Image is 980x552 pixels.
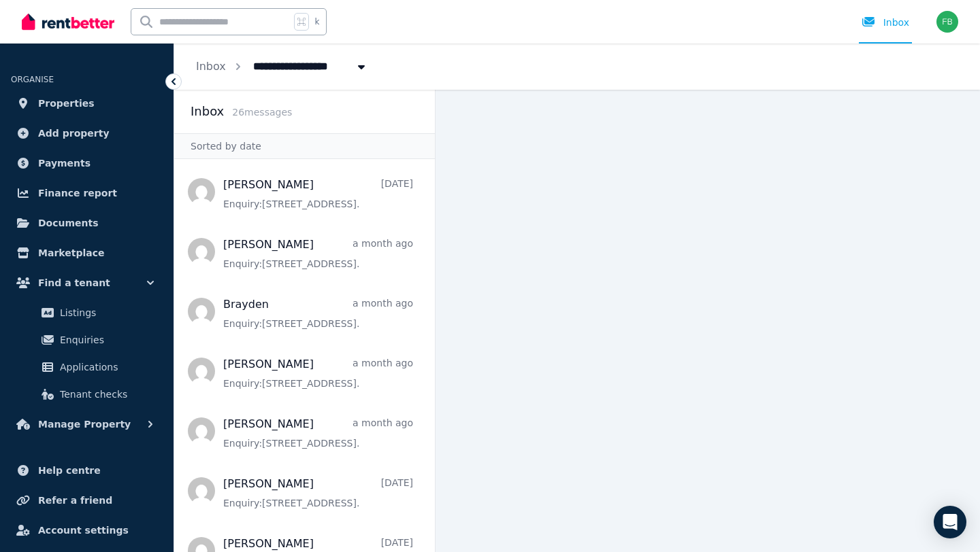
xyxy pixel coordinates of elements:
span: Documents [38,215,99,231]
div: Open Intercom Messenger [934,506,966,538]
span: Account settings [38,522,129,538]
span: Add property [38,125,110,141]
img: Fanus Belay [936,11,958,33]
span: Applications [60,359,152,375]
span: Find a tenant [38,275,110,291]
a: Inbox [196,60,226,73]
a: Marketplace [11,239,163,266]
a: Help centre [11,457,163,484]
nav: Breadcrumb [174,44,390,90]
div: Sorted by date [174,133,435,159]
span: Tenant checks [60,386,152,402]
a: Braydena month agoEnquiry:[STREET_ADDRESS]. [223,296,413,330]
span: 26 message s [232,107,292,118]
a: Add property [11,120,163,147]
a: Enquiries [16,326,157,353]
span: Refer a friend [38,492,112,508]
a: Applications [16,353,157,381]
a: Documents [11,209,163,237]
div: Inbox [862,16,909,29]
a: [PERSON_NAME]a month agoEnquiry:[STREET_ADDRESS]. [223,356,413,390]
span: k [314,16,319,27]
span: Marketplace [38,245,104,261]
img: RentBetter [22,12,114,32]
span: ORGANISE [11,75,54,84]
button: Find a tenant [11,269,163,296]
span: Properties [38,95,95,111]
a: Finance report [11,179,163,207]
a: Listings [16,299,157,326]
a: Refer a friend [11,487,163,514]
span: Listings [60,305,152,321]
a: [PERSON_NAME]a month agoEnquiry:[STREET_ADDRESS]. [223,416,413,450]
span: Manage Property [38,416,131,432]
span: Payments [38,155,91,171]
a: Properties [11,90,163,117]
button: Manage Property [11,411,163,438]
a: [PERSON_NAME][DATE]Enquiry:[STREET_ADDRESS]. [223,177,413,211]
h2: Inbox [191,102,224,121]
span: Help centre [38,462,101,479]
span: Finance report [38,185,117,201]
nav: Message list [174,159,435,552]
a: Account settings [11,517,163,544]
span: Enquiries [60,332,152,348]
a: Payments [11,150,163,177]
a: [PERSON_NAME]a month agoEnquiry:[STREET_ADDRESS]. [223,237,413,271]
a: Tenant checks [16,381,157,408]
a: [PERSON_NAME][DATE]Enquiry:[STREET_ADDRESS]. [223,476,413,510]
